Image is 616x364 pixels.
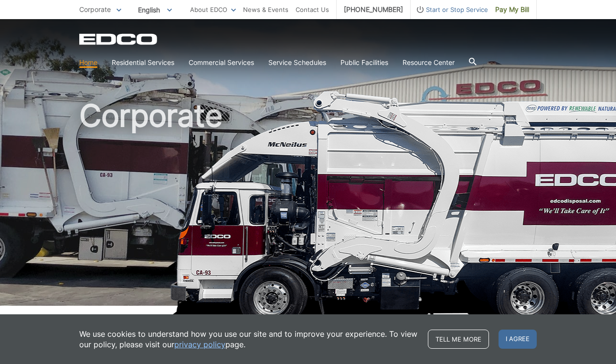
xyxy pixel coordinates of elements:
a: EDCD logo. Return to the homepage. [79,33,159,45]
span: English [131,2,179,18]
span: Corporate [79,5,111,13]
span: I agree [499,330,537,349]
a: About EDCO [190,4,236,15]
p: We use cookies to understand how you use our site and to improve your experience. To view our pol... [79,329,418,350]
a: Service Schedules [268,57,326,68]
a: Residential Services [112,57,174,68]
a: Resource Center [403,57,455,68]
a: Tell me more [428,330,489,349]
a: News & Events [243,4,288,15]
a: Home [79,57,97,68]
a: privacy policy [174,339,225,350]
a: Public Facilities [340,57,388,68]
h1: Corporate [79,100,537,310]
span: Pay My Bill [495,4,529,15]
a: Commercial Services [189,57,254,68]
a: Contact Us [296,4,329,15]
